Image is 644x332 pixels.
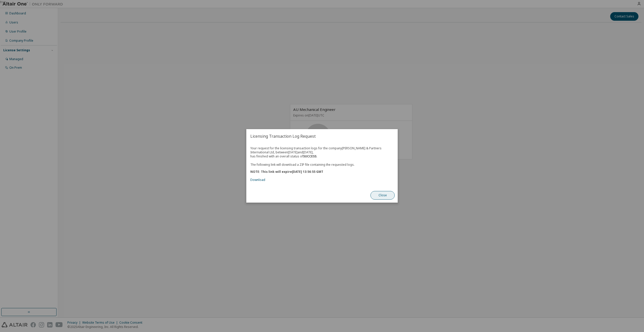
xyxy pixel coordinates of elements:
p: The following link will download a ZIP file containing the requested logs. [250,162,394,167]
button: Close [370,191,395,200]
div: Your request for the licensing transaction logs for the company [PERSON_NAME] & Partners Internat... [250,146,394,182]
b: NOTE: This link will expire [DATE] 13:56:55 GMT [250,170,323,174]
b: SUCCESS [303,154,316,158]
h2: Licensing Transaction Log Request [246,129,398,143]
a: Download [250,178,265,182]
